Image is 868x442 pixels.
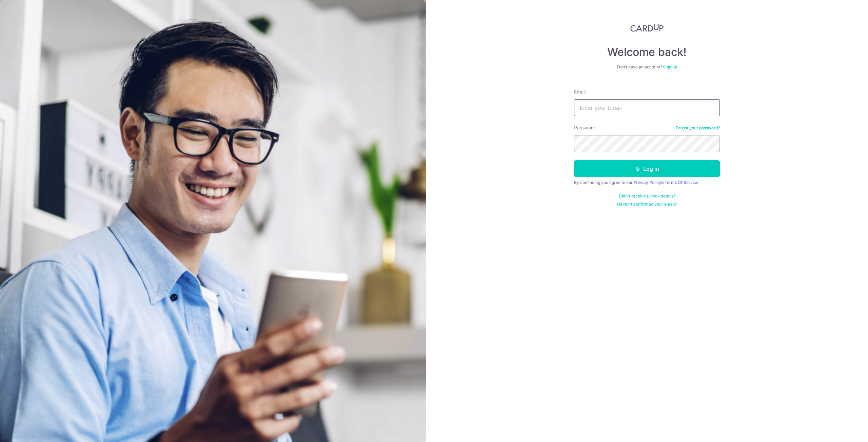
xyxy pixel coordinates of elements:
[630,24,664,32] img: CardUp Logo
[676,125,720,131] a: Forgot your password?
[665,180,698,185] a: Terms Of Service
[574,45,720,59] h4: Welcome back!
[574,180,720,185] div: By continuing you agree to our &
[617,202,677,207] a: Haven't confirmed your email?
[574,88,586,95] label: Email
[574,124,596,131] label: Password
[663,64,677,69] a: Sign up
[574,99,720,116] input: Enter your Email
[633,180,661,185] a: Privacy Policy
[574,160,720,177] button: Log in
[619,193,675,199] a: Didn't receive unlock details?
[574,64,720,70] div: Don’t have an account?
